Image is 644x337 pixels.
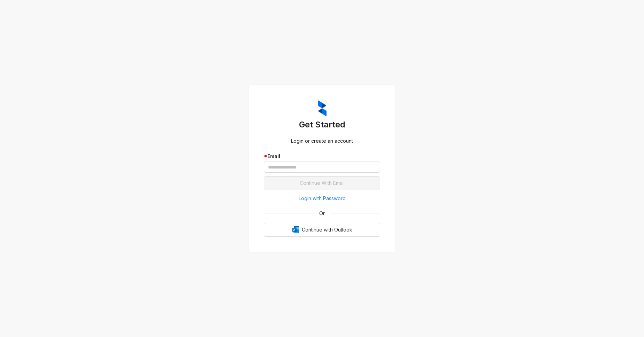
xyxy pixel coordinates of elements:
[264,176,380,190] button: Continue With Email
[292,226,299,233] img: Outlook
[314,210,330,217] span: Or
[264,137,380,145] div: Login or create an account
[264,152,380,160] div: Email
[299,195,346,202] span: Login with Password
[264,223,380,237] button: OutlookContinue with Outlook
[264,119,380,130] h3: Get Started
[318,100,327,116] img: ZumaIcon
[302,226,352,234] span: Continue with Outlook
[264,193,380,204] button: Login with Password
